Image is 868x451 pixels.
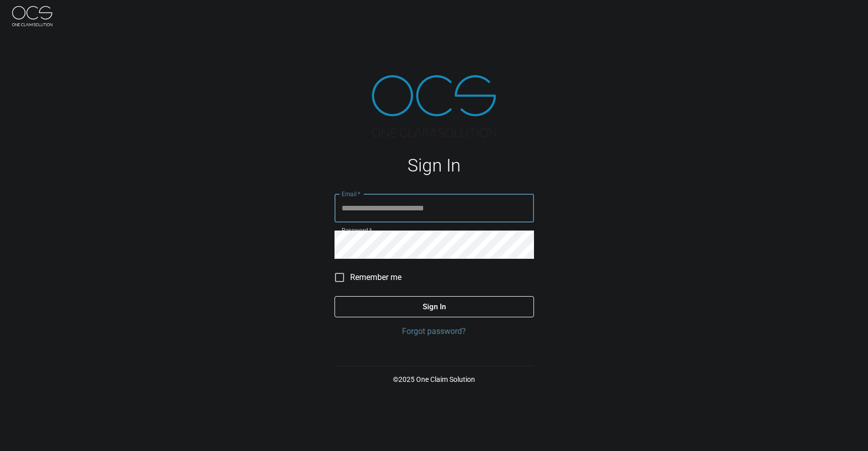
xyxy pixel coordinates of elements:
[342,190,361,198] label: Email
[335,325,534,337] a: Forgot password?
[372,75,496,137] img: ocs-logo-tra.png
[342,226,372,235] label: Password
[335,296,534,317] button: Sign In
[335,155,534,176] h1: Sign In
[350,271,402,284] span: Remember me
[12,6,52,26] img: ocs-logo-white-transparent.png
[335,374,534,384] p: © 2025 One Claim Solution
